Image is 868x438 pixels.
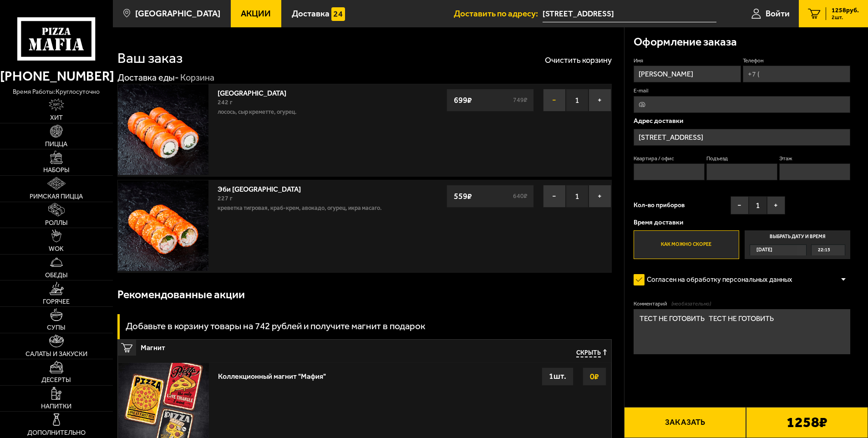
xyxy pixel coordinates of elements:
button: − [543,185,566,208]
button: + [589,185,611,208]
button: − [543,89,566,112]
div: 1 шт. [542,367,574,386]
span: Салаты и закуски [25,351,87,357]
span: Напитки [41,403,71,410]
span: Акции [241,9,271,18]
h1: Ваш заказ [117,51,183,66]
span: Хит [50,115,63,121]
h3: Оформление заказа [634,36,737,48]
span: Войти [766,9,790,18]
button: + [767,196,785,214]
span: [GEOGRAPHIC_DATA] [135,9,220,18]
h3: Рекомендованные акции [117,289,245,300]
button: − [731,196,749,214]
input: Ваш адрес доставки [543,5,716,22]
span: Горячее [43,299,70,305]
button: Заказать [624,407,746,438]
span: 1 [566,89,589,112]
span: 1 [566,185,589,208]
span: WOK [49,246,64,252]
span: Наборы [43,167,70,173]
label: E-mail [634,87,851,95]
label: Выбрать дату и время [745,230,850,260]
span: 1258 руб. [832,7,859,14]
span: 227 г [218,194,233,202]
span: Роллы [45,220,68,226]
label: Телефон [743,57,850,65]
input: @ [634,96,851,113]
a: [GEOGRAPHIC_DATA] [218,86,295,97]
span: Скрыть [576,349,601,358]
s: 749 ₽ [512,97,529,103]
span: 22:15 [818,245,830,255]
span: Магнит [141,340,437,351]
span: [DATE] [756,245,772,255]
strong: 0 ₽ [588,368,601,385]
span: Дополнительно [27,430,86,436]
span: Десерты [41,377,71,383]
div: Коллекционный магнит "Мафия" [218,367,326,381]
label: Имя [634,57,741,65]
span: Обеды [45,272,68,279]
strong: 559 ₽ [452,188,474,205]
input: Имя [634,66,741,82]
span: (необязательно) [671,300,711,308]
span: Доставить по адресу: [454,9,543,18]
div: Корзина [180,72,214,84]
span: Римская пицца [30,194,83,200]
span: 1 [749,196,767,214]
button: Очистить корзину [545,56,612,64]
span: Кол-во приборов [634,202,685,209]
s: 640 ₽ [512,193,529,199]
img: 15daf4d41897b9f0e9f617042186c801.svg [331,7,345,21]
span: 242 г [218,98,233,106]
p: лосось, Сыр креметте, огурец. [218,107,419,117]
label: Комментарий [634,300,851,308]
input: +7 ( [743,66,850,82]
b: 1258 ₽ [787,415,827,430]
span: Супы [47,325,66,331]
label: Согласен на обработку персональных данных [634,270,802,289]
a: Доставка еды- [117,72,179,83]
label: Подъезд [706,155,778,163]
a: Эби [GEOGRAPHIC_DATA] [218,182,310,194]
p: Адрес доставки [634,117,851,124]
p: Время доставки [634,219,851,226]
span: Пицца [45,141,67,148]
span: 2 шт. [832,15,859,20]
button: + [589,89,611,112]
label: Квартира / офис [634,155,705,163]
button: Скрыть [576,349,607,358]
h3: Добавьте в корзину товары на 742 рублей и получите магнит в подарок [126,321,425,331]
span: Доставка [292,9,330,18]
label: Как можно скорее [634,230,739,260]
label: Этаж [779,155,851,163]
strong: 699 ₽ [452,92,474,109]
p: креветка тигровая, краб-крем, авокадо, огурец, икра масаго. [218,204,419,213]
